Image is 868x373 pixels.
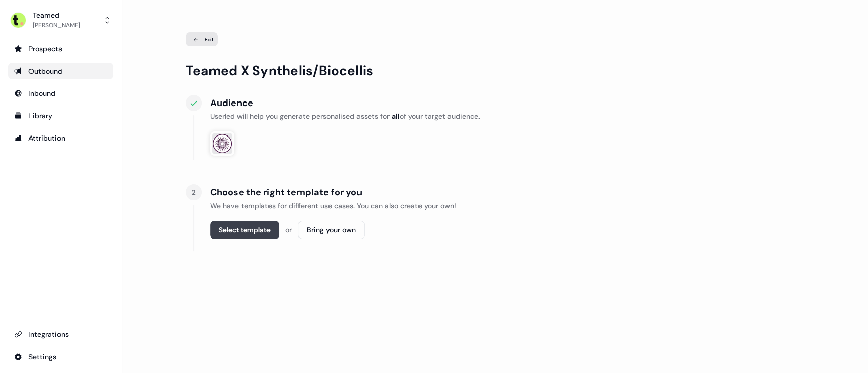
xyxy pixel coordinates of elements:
div: Settings [14,352,107,362]
div: or [285,225,292,235]
a: Exit [186,32,804,46]
a: Go to attribution [8,130,113,146]
a: Go to outbound experience [8,63,113,79]
div: Prospects [14,44,107,54]
button: Teamed[PERSON_NAME] [8,8,113,32]
a: Go to templates [8,108,113,124]
div: [PERSON_NAME] [33,20,80,30]
div: Userled will help you generate personalised assets for of your target audience. [210,111,804,121]
div: 2 [192,187,196,197]
div: Teamed [33,10,80,20]
b: all [392,112,400,121]
div: Teamed X Synthelis/Biocellis [186,62,804,79]
a: Go to prospects [8,41,113,57]
a: Go to integrations [8,349,113,365]
div: Inbound [14,88,107,98]
div: Attribution [14,133,107,143]
div: Integrations [14,329,107,340]
div: Outbound [14,66,107,76]
button: Select template [210,221,279,239]
div: Exit [186,32,218,46]
a: Go to integrations [8,326,113,343]
div: We have templates for different use cases. You can also create your own! [210,200,804,211]
div: Choose the right template for you [210,186,804,198]
button: Bring your own [298,221,365,239]
div: Audience [210,97,804,109]
div: Library [14,111,107,121]
a: Go to Inbound [8,85,113,101]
